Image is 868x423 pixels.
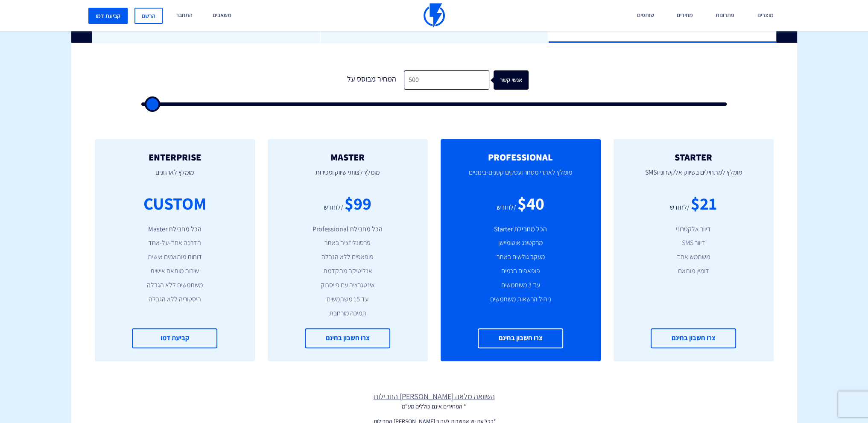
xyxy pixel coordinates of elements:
li: מרקטינג אוטומיישן [453,238,588,248]
a: קביעת דמו [132,328,217,348]
li: הכל מחבילת Master [108,225,242,234]
a: קביעת דמו [88,8,128,24]
a: הרשם [134,8,163,24]
li: דיוור אלקטרוני [626,225,761,234]
h2: STARTER [626,152,761,162]
div: CUSTOM [143,191,206,216]
div: /לחודש [324,203,343,213]
li: תמיכה מורחבת [281,309,415,318]
div: /לחודש [497,203,516,213]
li: אנליטיקה מתקדמת [281,266,415,276]
div: /לחודש [670,203,690,213]
li: עד 15 משתמשים [281,295,415,304]
li: פופאפים חכמים [453,266,588,276]
p: מומלץ לצוותי שיווק ומכירות [281,162,415,191]
li: אינטגרציה עם פייסבוק [281,280,415,290]
h2: PROFESSIONAL [453,152,588,162]
li: פרסונליזציה באתר [281,238,415,248]
div: אנשי קשר [500,70,535,90]
li: שירות מותאם אישית [108,266,242,276]
div: $21 [691,191,717,216]
li: משתמש אחד [626,252,761,262]
p: * המחירים אינם כוללים מע"מ [71,402,797,411]
li: היסטוריה ללא הגבלה [108,295,242,304]
li: דומיין מותאם [626,266,761,276]
h2: MASTER [281,152,415,162]
li: פופאפים ללא הגבלה [281,252,415,262]
h2: ENTERPRISE [108,152,242,162]
li: דיוור SMS [626,238,761,248]
div: המחיר מבוסס על [340,70,404,90]
div: $40 [517,191,544,216]
li: הדרכה אחד-על-אחד [108,238,242,248]
a: צרו חשבון בחינם [478,328,563,348]
li: הכל מחבילת Starter [453,225,588,234]
p: מומלץ למתחילים בשיווק אלקטרוני וSMS [626,162,761,191]
li: משתמשים ללא הגבלה [108,280,242,290]
li: מעקב גולשים באתר [453,252,588,262]
li: ניהול הרשאות משתמשים [453,295,588,304]
p: מומלץ לארגונים [108,162,242,191]
div: $99 [345,191,371,216]
a: השוואה מלאה [PERSON_NAME] החבילות [71,391,797,402]
a: צרו חשבון בחינם [651,328,736,348]
li: הכל מחבילת Professional [281,225,415,234]
p: מומלץ לאתרי מסחר ועסקים קטנים-בינוניים [453,162,588,191]
li: דוחות מותאמים אישית [108,252,242,262]
a: צרו חשבון בחינם [305,328,390,348]
li: עד 3 משתמשים [453,280,588,290]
